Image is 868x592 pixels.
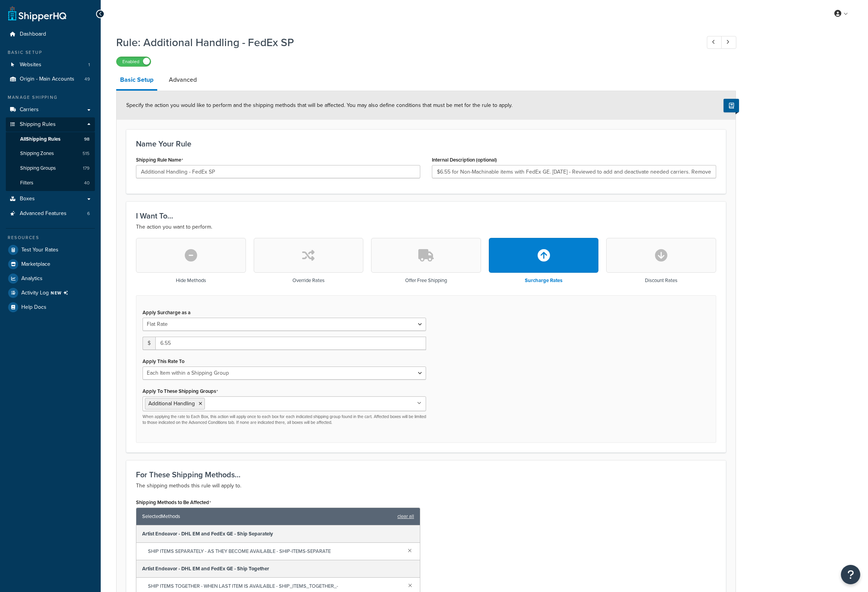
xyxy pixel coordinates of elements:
[6,234,95,241] div: Resources
[724,99,739,112] button: Show Help Docs
[6,286,95,300] a: Activity LogNEW
[6,176,95,190] li: Filters
[6,243,95,257] a: Test Your Rates
[126,101,512,109] span: Specify the action you would like to perform and the shipping methods that will be affected. You ...
[136,499,211,506] label: Shipping Methods to Be Affected
[6,146,95,161] li: Shipping Zones
[397,511,414,522] a: clear all
[136,481,716,490] p: The shipping methods this rule will apply to.
[83,150,89,157] span: 515
[6,27,95,41] a: Dashboard
[117,57,151,66] label: Enabled
[136,470,716,479] h3: For These Shipping Methods...
[6,58,95,72] li: Websites
[6,72,95,86] a: Origin - Main Accounts49
[84,136,89,143] span: 98
[21,304,46,311] span: Help Docs
[6,161,95,176] li: Shipping Groups
[143,358,184,364] label: Apply This Rate To
[84,180,89,186] span: 40
[136,560,420,578] div: Artist Endeavor - DHL EM and FedEx GE - Ship Together
[20,196,35,202] span: Boxes
[645,278,677,283] h3: Discount Rates
[176,278,206,283] h3: Hide Methods
[6,257,95,271] a: Marketplace
[20,180,33,186] span: Filters
[841,565,860,584] button: Open Resource Center
[6,286,95,300] li: [object Object]
[21,247,58,253] span: Test Your Rates
[143,337,155,350] span: $
[6,300,95,314] a: Help Docs
[83,165,89,172] span: 179
[21,288,71,298] span: Activity Log
[20,136,60,143] span: All Shipping Rules
[21,261,50,268] span: Marketplace
[707,36,722,49] a: Previous Record
[165,71,201,89] a: Advanced
[20,210,67,217] span: Advanced Features
[20,62,41,68] span: Websites
[143,388,218,394] label: Apply To These Shipping Groups
[148,399,195,408] span: Additional Handling
[6,49,95,56] div: Basic Setup
[6,207,95,221] li: Advanced Features
[20,165,56,172] span: Shipping Groups
[87,210,90,217] span: 6
[6,72,95,86] li: Origin - Main Accounts
[136,222,716,232] p: The action you want to perform.
[6,176,95,190] a: Filters40
[6,192,95,206] a: Boxes
[6,272,95,286] a: Analytics
[6,117,95,191] li: Shipping Rules
[20,121,56,128] span: Shipping Rules
[142,511,394,522] span: Selected Methods
[6,103,95,117] a: Carriers
[136,525,420,543] div: Artist Endeavor - DHL EM and FedEx GE - Ship Separately
[405,278,447,283] h3: Offer Free Shipping
[84,76,90,83] span: 49
[721,36,736,49] a: Next Record
[6,58,95,72] a: Websites1
[143,414,426,426] p: When applying the rate to Each Box, this action will apply once to each box for each indicated sh...
[116,35,693,50] h1: Rule: Additional Handling - FedEx SP
[136,157,183,163] label: Shipping Rule Name
[525,278,562,283] h3: Surcharge Rates
[51,290,71,296] span: NEW
[143,310,191,315] label: Apply Surcharge as a
[6,207,95,221] a: Advanced Features6
[292,278,325,283] h3: Override Rates
[116,71,157,91] a: Basic Setup
[136,212,716,220] h3: I Want To...
[20,150,54,157] span: Shipping Zones
[88,62,90,68] span: 1
[21,275,43,282] span: Analytics
[6,94,95,101] div: Manage Shipping
[6,146,95,161] a: Shipping Zones515
[20,76,74,83] span: Origin - Main Accounts
[432,157,497,163] label: Internal Description (optional)
[6,132,95,146] a: AllShipping Rules98
[20,107,39,113] span: Carriers
[20,31,46,38] span: Dashboard
[6,117,95,132] a: Shipping Rules
[148,546,402,557] span: SHIP ITEMS SEPARATELY - AS THEY BECOME AVAILABLE - SHIP-ITEMS-SEPARATE
[136,139,716,148] h3: Name Your Rule
[6,161,95,176] a: Shipping Groups179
